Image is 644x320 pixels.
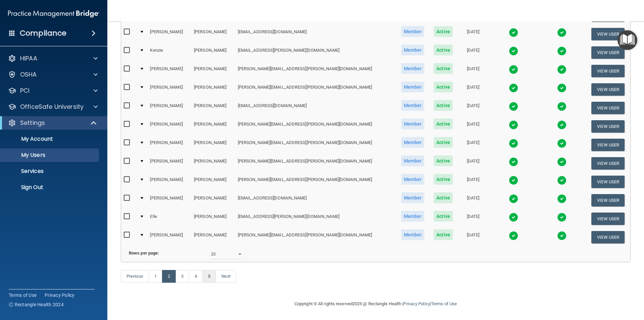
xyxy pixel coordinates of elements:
td: [PERSON_NAME][EMAIL_ADDRESS][PERSON_NAME][DOMAIN_NAME] [235,173,396,191]
img: tick.e7d51cea.svg [557,139,567,148]
span: Active [434,229,453,240]
button: View User [591,28,625,40]
span: Active [434,45,453,55]
img: tick.e7d51cea.svg [509,176,518,185]
p: OSHA [20,71,37,79]
img: tick.e7d51cea.svg [557,157,567,167]
span: Active [434,155,453,166]
td: [PERSON_NAME] [147,173,191,191]
td: [PERSON_NAME] [191,25,235,43]
img: tick.e7d51cea.svg [509,157,518,167]
td: [PERSON_NAME][EMAIL_ADDRESS][PERSON_NAME][DOMAIN_NAME] [235,228,396,246]
a: Next [216,270,236,283]
img: tick.e7d51cea.svg [557,213,567,222]
p: Services [4,168,96,175]
td: [PERSON_NAME] [147,25,191,43]
p: My Account [4,136,96,142]
td: [DATE] [457,210,489,228]
img: tick.e7d51cea.svg [509,83,518,93]
span: Member [401,137,425,148]
td: [PERSON_NAME][EMAIL_ADDRESS][PERSON_NAME][DOMAIN_NAME] [235,154,396,173]
td: [EMAIL_ADDRESS][DOMAIN_NAME] [235,99,396,117]
a: 2 [162,270,176,283]
td: [PERSON_NAME][EMAIL_ADDRESS][PERSON_NAME][DOMAIN_NAME] [235,117,396,136]
td: [PERSON_NAME] [191,136,235,154]
span: Member [401,174,425,185]
td: Elle [147,210,191,228]
p: Sign Out [4,184,96,191]
td: [DATE] [457,80,489,99]
span: Active [434,100,453,111]
td: [PERSON_NAME] [147,62,191,80]
p: HIPAA [20,54,37,62]
td: [DATE] [457,191,489,210]
span: Ⓒ Rectangle Health 2024 [9,301,64,308]
a: Previous [121,270,149,283]
td: [DATE] [457,136,489,154]
a: OSHA [8,71,98,79]
td: [PERSON_NAME] [147,228,191,246]
span: Active [434,137,453,148]
b: Rows per page: [129,250,159,256]
td: Kenzie [147,43,191,62]
span: Active [434,63,453,74]
a: Terms of Use [431,301,457,306]
button: View User [591,231,625,243]
img: tick.e7d51cea.svg [509,120,518,130]
a: 5 [202,270,216,283]
td: [PERSON_NAME] [147,99,191,117]
td: [PERSON_NAME][EMAIL_ADDRESS][PERSON_NAME][DOMAIN_NAME] [235,80,396,99]
img: tick.e7d51cea.svg [557,120,567,130]
p: Settings [20,119,45,127]
td: [PERSON_NAME] [191,99,235,117]
img: tick.e7d51cea.svg [509,102,518,111]
td: [EMAIL_ADDRESS][PERSON_NAME][DOMAIN_NAME] [235,43,396,62]
span: Member [401,26,425,37]
a: OfficeSafe University [8,103,98,111]
span: Member [401,100,425,111]
p: My Users [4,152,96,158]
button: View User [591,194,625,207]
span: Active [434,211,453,222]
div: Copyright © All rights reserved 2025 @ Rectangle Health | | [253,293,498,315]
td: [PERSON_NAME] [191,173,235,191]
img: tick.e7d51cea.svg [509,28,518,37]
a: HIPAA [8,54,98,62]
td: [PERSON_NAME] [191,80,235,99]
button: View User [591,120,625,133]
td: [PERSON_NAME] [191,210,235,228]
button: View User [591,157,625,170]
td: [PERSON_NAME] [147,117,191,136]
td: [PERSON_NAME][EMAIL_ADDRESS][PERSON_NAME][DOMAIN_NAME] [235,62,396,80]
h4: Compliance [20,29,66,38]
td: [EMAIL_ADDRESS][DOMAIN_NAME] [235,191,396,210]
img: tick.e7d51cea.svg [557,46,567,56]
a: 1 [149,270,162,283]
a: Privacy Policy [403,301,430,306]
td: [DATE] [457,43,489,62]
td: [PERSON_NAME][EMAIL_ADDRESS][PERSON_NAME][DOMAIN_NAME] [235,136,396,154]
a: 3 [175,270,189,283]
td: [PERSON_NAME] [191,228,235,246]
span: Member [401,45,425,55]
img: tick.e7d51cea.svg [557,28,567,37]
span: Member [401,229,425,240]
img: PMB logo [8,7,99,20]
td: [DATE] [457,25,489,43]
a: Privacy Policy [45,292,75,299]
span: Active [434,26,453,37]
td: [DATE] [457,62,489,80]
p: PCI [20,87,30,95]
td: [PERSON_NAME] [191,117,235,136]
a: Terms of Use [9,292,37,299]
button: View User [591,176,625,188]
span: Member [401,155,425,166]
a: PCI [8,87,98,95]
img: tick.e7d51cea.svg [509,194,518,203]
p: OfficeSafe University [20,103,84,111]
span: Member [401,192,425,203]
img: tick.e7d51cea.svg [557,231,567,240]
span: Active [434,82,453,92]
button: View User [591,46,625,59]
span: Active [434,174,453,185]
